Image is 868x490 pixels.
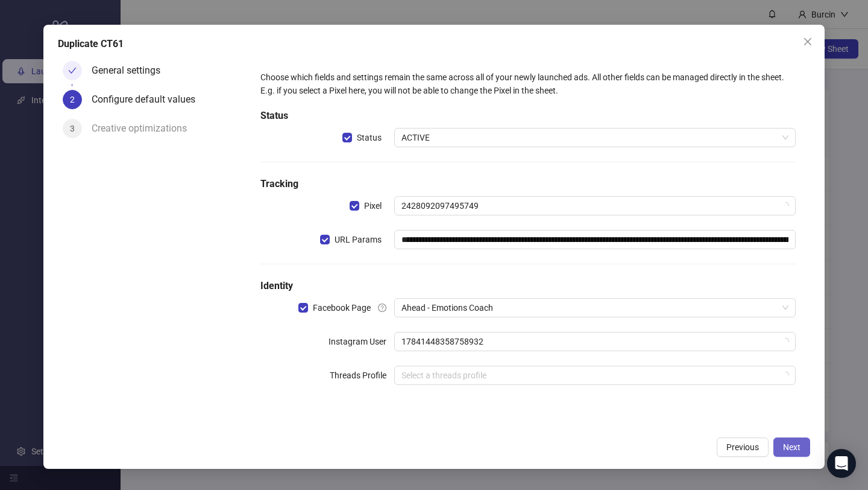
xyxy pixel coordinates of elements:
h5: Identity [260,279,796,293]
h5: Status [260,109,796,123]
span: Previous [726,442,759,452]
div: Creative optimizations [92,119,197,138]
label: Instagram User [329,332,394,351]
span: loading [782,372,789,379]
span: Status [352,131,386,144]
label: Threads Profile [330,366,394,385]
div: Configure default values [92,90,205,109]
span: Pixel [359,199,386,212]
span: 2 [70,95,75,104]
span: URL Params [330,233,386,246]
button: Next [773,437,810,457]
span: 2428092097495749 [401,197,788,215]
span: Ahead - Emotions Coach [401,299,788,317]
span: Facebook Page [308,301,376,314]
span: check [68,66,77,75]
span: close [803,37,813,46]
button: Previous [717,437,769,457]
div: Choose which fields and settings remain the same across all of your newly launched ads. All other... [260,71,796,97]
div: Open Intercom Messenger [827,449,856,478]
span: 17841448358758932 [401,332,788,351]
span: Next [783,442,800,452]
h5: Tracking [260,177,796,191]
span: question-circle [378,304,386,312]
div: Duplicate CT61 [58,37,810,51]
span: loading [782,338,789,345]
div: General settings [92,61,170,80]
span: 3 [70,124,75,133]
span: ACTIVE [401,129,788,147]
button: Close [798,32,817,51]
